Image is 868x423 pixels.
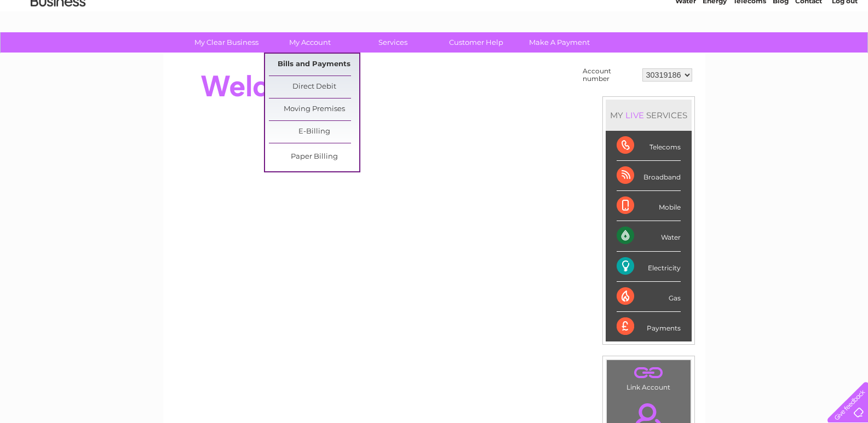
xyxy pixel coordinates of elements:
a: 0333 014 3131 [662,5,737,19]
div: Broadband [617,161,681,191]
div: LIVE [623,110,646,120]
div: Water [617,221,681,251]
div: Telecoms [617,131,681,161]
a: Bills and Payments [269,54,359,76]
div: Electricity [617,252,681,282]
a: Services [348,32,438,53]
td: Account number [580,65,640,85]
a: Log out [832,47,858,55]
div: Gas [617,282,681,312]
div: Mobile [617,191,681,221]
a: Customer Help [431,32,521,53]
div: Payments [617,312,681,341]
a: E-Billing [269,121,359,143]
a: Make A Payment [514,32,605,53]
a: Water [675,47,696,55]
a: Energy [703,47,727,55]
a: Moving Premises [269,98,359,120]
img: logo.png [30,28,86,62]
td: Link Account [606,360,691,394]
a: . [610,363,688,382]
a: My Account [265,32,355,53]
div: MY SERVICES [606,100,692,131]
a: Blog [773,47,789,55]
a: My Clear Business [181,32,272,53]
a: Direct Debit [269,76,359,98]
a: Telecoms [733,47,766,55]
a: Contact [795,47,822,55]
div: Clear Business is a trading name of Verastar Limited (registered in [GEOGRAPHIC_DATA] No. 3667643... [176,6,693,53]
a: Paper Billing [269,146,359,168]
